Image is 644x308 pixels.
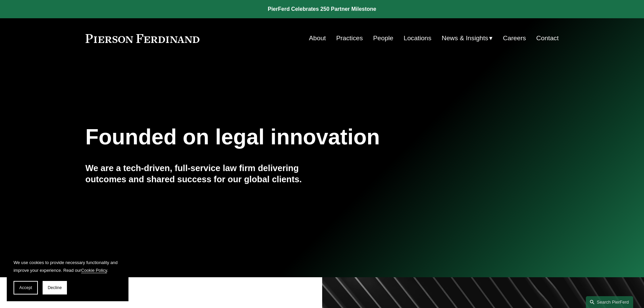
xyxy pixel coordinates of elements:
[309,32,326,45] a: About
[442,32,488,44] span: News & Insights
[14,281,38,294] button: Accept
[81,268,107,273] a: Cookie Policy
[43,281,67,294] button: Decline
[536,32,558,45] a: Contact
[86,163,322,185] h4: We are a tech-driven, full-service law firm delivering outcomes and shared success for our global...
[19,285,32,290] span: Accept
[586,296,633,308] a: Search this site
[48,285,62,290] span: Decline
[7,252,128,301] section: Cookie banner
[14,259,122,274] p: We use cookies to provide necessary functionality and improve your experience. Read our .
[442,32,493,45] a: folder dropdown
[503,32,526,45] a: Careers
[336,32,363,45] a: Practices
[404,32,431,45] a: Locations
[373,32,393,45] a: People
[86,125,480,149] h1: Founded on legal innovation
